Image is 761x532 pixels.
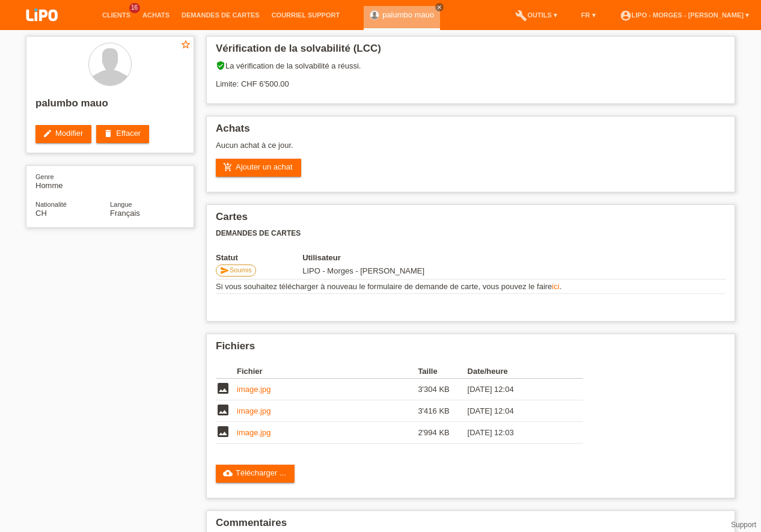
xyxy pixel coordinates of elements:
h2: palumbo mauo [35,97,185,115]
a: buildOutils ▾ [509,11,563,19]
i: star_border [180,39,191,50]
td: [DATE] 12:04 [468,400,566,422]
a: Courriel Support [266,11,346,19]
td: 3'304 KB [418,379,467,400]
a: FR ▾ [575,11,602,19]
a: Clients [96,11,136,19]
i: image [216,403,230,417]
h3: Demandes de cartes [216,229,726,238]
span: 16 [129,3,140,13]
th: Date/heure [468,364,566,379]
a: image.jpg [237,385,270,394]
span: Soumis [230,266,252,274]
a: deleteEffacer [96,125,149,143]
td: [DATE] 12:03 [468,422,566,444]
span: Français [110,209,140,218]
span: Suisse [35,209,47,218]
a: add_shopping_cartAjouter un achat [216,159,301,177]
span: Langue [110,201,132,208]
div: La vérification de la solvabilité a réussi. Limite: CHF 6'500.00 [216,61,726,97]
a: ici [552,282,559,291]
a: Achats [136,11,176,19]
td: Si vous souhaitez télécharger à nouveau le formulaire de demande de carte, vous pouvez le faire . [216,280,726,294]
td: [DATE] 12:04 [468,379,566,400]
a: close [435,3,444,11]
span: Genre [35,173,54,180]
a: account_circleLIPO - Morges - [PERSON_NAME] ▾ [614,11,755,19]
i: build [515,10,527,22]
i: verified_user [216,61,225,70]
h2: Vérification de la solvabilité (LCC) [216,43,726,61]
i: add_shopping_cart [223,162,233,172]
a: star_border [180,39,191,52]
h2: Cartes [216,211,726,229]
a: cloud_uploadTélécharger ... [216,465,295,483]
i: account_circle [620,10,632,22]
td: 2'994 KB [418,422,467,444]
th: Taille [418,364,467,379]
div: Homme [35,172,110,190]
td: 3'416 KB [418,400,467,422]
i: cloud_upload [223,468,233,478]
a: image.jpg [237,428,270,437]
a: LIPO pay [12,25,72,34]
th: Fichier [237,364,418,379]
h2: Fichiers [216,340,726,358]
i: delete [103,129,113,138]
i: image [216,381,230,396]
a: Support [731,521,756,529]
span: Nationalité [35,201,67,208]
i: close [436,4,442,10]
a: image.jpg [237,406,270,415]
div: Aucun achat à ce jour. [216,141,726,159]
i: image [216,424,230,439]
a: palumbo mauo [382,10,434,19]
h2: Achats [216,123,726,141]
span: 26.08.2025 [302,266,424,275]
a: editModifier [35,125,91,143]
th: Utilisateur [302,253,506,262]
th: Statut [216,253,302,262]
i: send [220,266,230,275]
i: edit [43,129,52,138]
a: Demandes de cartes [176,11,266,19]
